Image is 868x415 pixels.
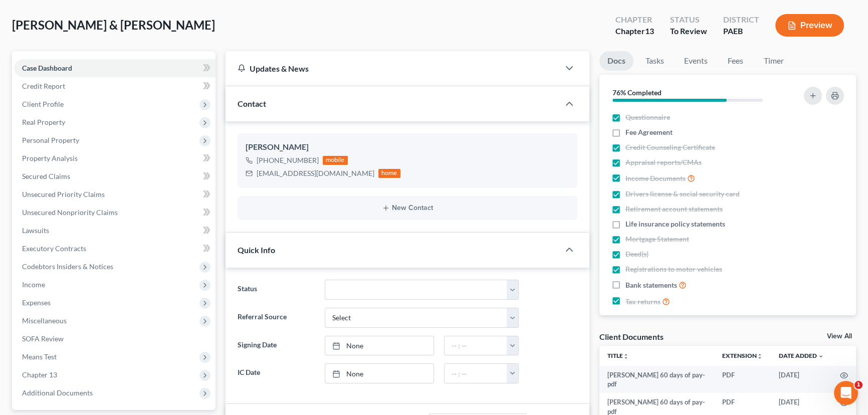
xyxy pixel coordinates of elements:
[22,262,113,271] span: Codebtors Insiders & Notices
[625,249,648,259] span: Deed(s)
[670,26,707,37] div: To Review
[599,331,664,342] div: Client Documents
[12,18,215,32] span: [PERSON_NAME] & [PERSON_NAME]
[827,333,852,340] a: View All
[238,99,266,108] span: Contact
[22,136,79,144] span: Personal Property
[720,51,752,71] a: Fees
[625,142,715,152] span: Credit Counseling Certificate
[22,82,65,90] span: Credit Report
[779,352,824,359] a: Date Added expand_more
[625,264,722,274] span: Registrations to motor vehicles
[615,14,654,26] div: Chapter
[14,59,215,77] a: Case Dashboard
[625,280,677,290] span: Bank statements
[22,172,70,180] span: Secured Claims
[757,353,763,359] i: unfold_more
[257,155,319,165] div: [PHONE_NUMBER]
[14,330,215,348] a: SOFA Review
[607,352,629,359] a: Titleunfold_more
[676,51,716,71] a: Events
[625,173,686,183] span: Income Documents
[714,366,771,393] td: PDF
[22,208,118,217] span: Unsecured Nonpriority Claims
[445,364,508,383] input: -- : --
[14,77,215,95] a: Credit Report
[723,26,759,37] div: PAEB
[625,234,689,244] span: Mortgage Statement
[625,157,702,167] span: Appraisal reports/CMAs
[14,185,215,203] a: Unsecured Priority Claims
[22,280,45,289] span: Income
[22,370,57,379] span: Chapter 13
[22,118,65,126] span: Real Property
[756,51,792,71] a: Timer
[623,353,629,359] i: unfold_more
[645,26,654,36] span: 13
[246,141,569,153] div: [PERSON_NAME]
[14,222,215,240] a: Lawsuits
[615,26,654,37] div: Chapter
[625,204,723,214] span: Retirement account statements
[854,381,862,389] span: 1
[22,388,93,397] span: Additional Documents
[22,298,51,307] span: Expenses
[670,14,707,26] div: Status
[325,336,433,355] a: None
[22,316,67,325] span: Miscellaneous
[771,366,832,393] td: [DATE]
[22,244,86,253] span: Executory Contracts
[625,189,740,199] span: Drivers license & social security card
[323,156,348,165] div: mobile
[625,127,673,137] span: Fee Agreement
[238,63,547,74] div: Updates & News
[599,366,715,393] td: [PERSON_NAME] 60 days of pay-pdf
[378,169,400,178] div: home
[599,51,633,71] a: Docs
[246,204,569,212] button: New Contact
[625,297,661,307] span: Tax returns
[625,219,725,229] span: Life insurance policy statements
[233,336,320,356] label: Signing Date
[22,154,78,162] span: Property Analysis
[238,245,275,255] span: Quick Info
[14,240,215,258] a: Executory Contracts
[775,14,844,37] button: Preview
[325,364,433,383] a: None
[257,168,374,178] div: [EMAIL_ADDRESS][DOMAIN_NAME]
[22,226,49,235] span: Lawsuits
[22,352,57,361] span: Means Test
[722,352,763,359] a: Extensionunfold_more
[233,308,320,328] label: Referral Source
[233,363,320,383] label: IC Date
[22,100,64,108] span: Client Profile
[612,88,662,97] strong: 76% Completed
[233,280,320,300] label: Status
[625,112,670,122] span: Questionnaire
[723,14,759,26] div: District
[834,381,858,405] iframe: Intercom live chat
[14,203,215,222] a: Unsecured Nonpriority Claims
[637,51,672,71] a: Tasks
[445,336,508,355] input: -- : --
[22,190,105,198] span: Unsecured Priority Claims
[14,167,215,185] a: Secured Claims
[818,353,824,359] i: expand_more
[22,334,64,343] span: SOFA Review
[14,149,215,167] a: Property Analysis
[22,64,72,72] span: Case Dashboard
